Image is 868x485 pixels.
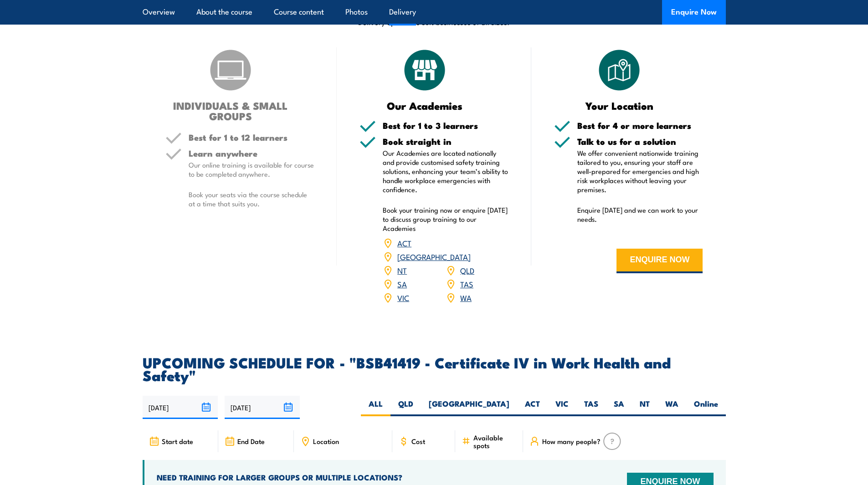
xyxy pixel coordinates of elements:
label: SA [606,398,632,416]
label: ALL [361,398,390,416]
p: We offer convenient nationwide training tailored to you, ensuring your staff are well-prepared fo... [577,148,703,194]
a: TAS [460,278,473,289]
h4: NEED TRAINING FOR LARGER GROUPS OR MULTIPLE LOCATIONS? [157,472,578,482]
h5: Book straight in [383,137,508,146]
h3: INDIVIDUALS & SMALL GROUPS [165,100,296,121]
h2: UPCOMING SCHEDULE FOR - "BSB41419 - Certificate IV in Work Health and Safety" [143,356,726,381]
label: QLD [390,398,421,416]
a: WA [460,292,472,303]
span: Available spots [473,434,517,449]
a: VIC [397,292,409,303]
p: Book your training now or enquire [DATE] to discuss group training to our Academies [383,205,508,233]
span: End Date [237,437,265,445]
span: How many people? [542,437,601,445]
input: To date [225,396,300,419]
a: SA [397,278,407,289]
h3: Our Academies [360,100,490,111]
p: Book your seats via the course schedule at a time that suits you. [189,190,314,208]
h5: Best for 1 to 12 learners [189,133,314,142]
h5: Talk to us for a solution [577,137,703,146]
label: WA [657,398,686,416]
span: Start date [162,437,193,445]
input: From date [143,396,218,419]
h3: Your Location [554,100,685,111]
a: [GEOGRAPHIC_DATA] [397,251,471,262]
p: Our Academies are located nationally and provide customised safety training solutions, enhancing ... [383,148,508,194]
label: [GEOGRAPHIC_DATA] [421,398,517,416]
h5: Best for 1 to 3 learners [383,121,508,130]
label: ACT [517,398,548,416]
a: QLD [460,265,474,276]
span: Cost [411,437,425,445]
p: Enquire [DATE] and we can work to your needs. [577,205,703,224]
button: ENQUIRE NOW [616,249,703,273]
a: ACT [397,237,411,248]
label: VIC [548,398,576,416]
span: Location [313,437,339,445]
h5: Best for 4 or more learners [577,121,703,130]
label: NT [632,398,657,416]
label: Online [686,398,726,416]
h5: Learn anywhere [189,149,314,158]
p: Our online training is available for course to be completed anywhere. [189,160,314,179]
a: NT [397,265,407,276]
label: TAS [576,398,606,416]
